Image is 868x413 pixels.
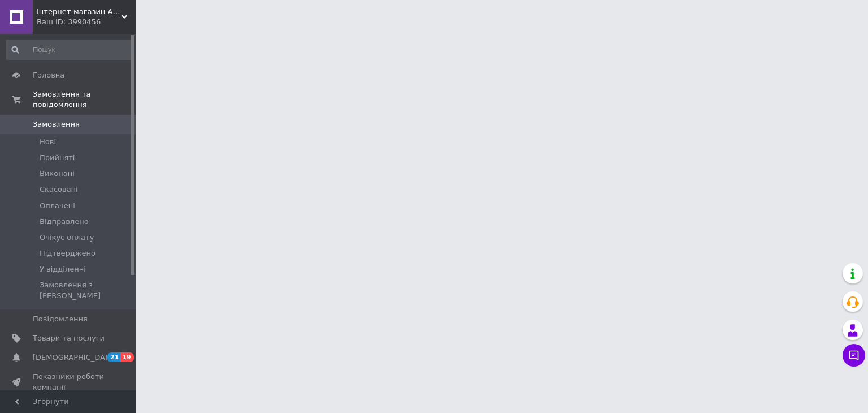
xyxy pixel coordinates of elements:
[33,119,80,130] span: Замовлення
[120,352,133,362] span: 19
[40,233,94,243] span: Очікує оплату
[40,153,75,163] span: Прийняті
[33,352,116,363] span: [DEMOGRAPHIC_DATA]
[40,280,132,300] span: Замовлення з [PERSON_NAME]
[40,264,86,274] span: У відділенні
[40,248,96,259] span: Підтверджено
[33,89,136,110] span: Замовлення та повідомлення
[6,40,133,60] input: Пошук
[40,184,78,195] span: Скасовані
[33,70,64,80] span: Головна
[40,201,75,211] span: Оплачені
[40,217,89,227] span: Відправлено
[33,314,88,324] span: Повідомлення
[107,352,120,362] span: 21
[33,372,105,392] span: Показники роботи компанії
[33,333,105,343] span: Товари та послуги
[40,137,56,147] span: Нові
[843,344,865,367] button: Чат з покупцем
[40,169,75,179] span: Виконані
[37,17,136,27] div: Ваш ID: 3990456
[37,7,121,17] span: Інтернет-магазин Amollishop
